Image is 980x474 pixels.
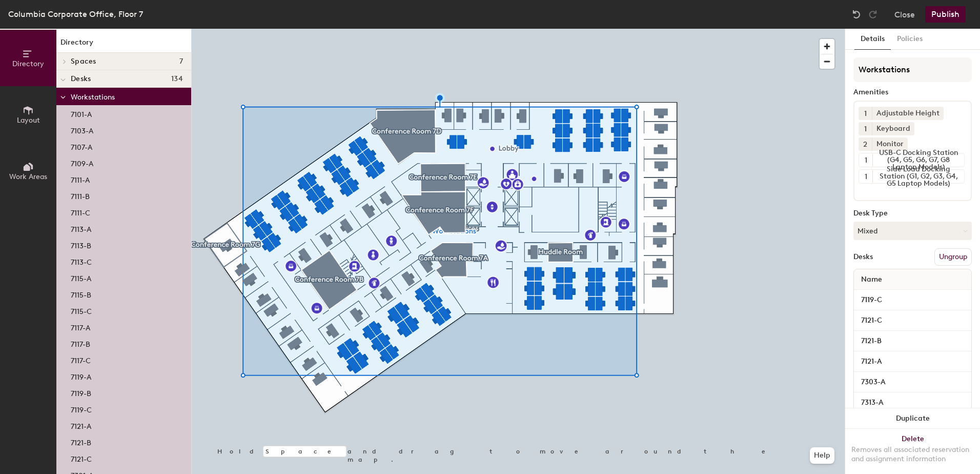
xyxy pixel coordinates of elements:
[859,153,872,167] button: 1
[179,57,183,66] span: 7
[71,337,90,349] p: 7117-B
[856,334,969,348] input: Unnamed desk
[872,122,914,135] div: Keyboard
[851,9,862,19] img: Undo
[894,6,915,23] button: Close
[925,6,966,23] button: Publish
[853,209,972,218] div: Desk Type
[71,93,115,102] span: Workstations
[872,107,944,120] div: Adjustable Height
[71,140,92,152] p: 7107-A
[71,419,91,431] p: 7121-A
[872,137,908,151] div: Monitor
[71,189,90,201] p: 7111-B
[17,116,40,125] span: Layout
[71,173,90,185] p: 7111-A
[56,37,191,53] h1: Directory
[865,155,867,166] span: 1
[872,170,964,183] div: Side Load Docking Station (G1, G2, G3, G4, G5 Laptop Models)
[865,171,867,182] span: 1
[71,156,93,168] p: 7109-A
[868,9,878,19] img: Redo
[71,255,92,267] p: 7113-C
[71,403,92,414] p: 7119-C
[851,445,974,464] div: Removes all associated reservation and assignment information
[891,29,929,50] button: Policies
[853,222,972,240] button: Mixed
[71,353,91,365] p: 7117-C
[9,172,47,181] span: Work Areas
[71,239,91,250] p: 7113-B
[856,396,969,410] input: Unnamed desk
[856,354,969,369] input: Unnamed desk
[859,122,872,135] button: 1
[856,375,969,389] input: Unnamed desk
[71,321,90,332] p: 7117-A
[864,108,867,119] span: 1
[872,153,964,167] div: USB-C Docking Station (G4, G5, G6, G7, G8 Laptop Models)
[71,57,96,66] span: Spaces
[71,107,92,119] p: 7101-A
[71,288,91,300] p: 7115-B
[71,436,91,447] p: 7121-B
[71,386,91,398] p: 7119-B
[856,270,887,289] span: Name
[71,304,92,316] p: 7115-C
[854,29,891,50] button: Details
[71,206,90,218] p: 7111-C
[853,253,873,261] div: Desks
[845,429,980,474] button: DeleteRemoves all associated reservation and assignment information
[859,170,872,183] button: 1
[71,370,91,382] p: 7119-A
[934,248,972,266] button: Ungroup
[864,124,867,134] span: 1
[171,75,183,83] span: 134
[856,313,969,328] input: Unnamed desk
[12,60,44,68] span: Directory
[8,8,143,21] div: Columbia Corporate Office, Floor 7
[859,137,872,151] button: 2
[845,408,980,429] button: Duplicate
[71,222,91,234] p: 7113-A
[859,107,872,120] button: 1
[810,447,834,464] button: Help
[853,88,972,96] div: Amenities
[71,75,91,83] span: Desks
[863,139,867,150] span: 2
[71,124,93,135] p: 7103-A
[856,293,969,307] input: Unnamed desk
[71,452,92,464] p: 7121-C
[71,271,91,283] p: 7115-A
